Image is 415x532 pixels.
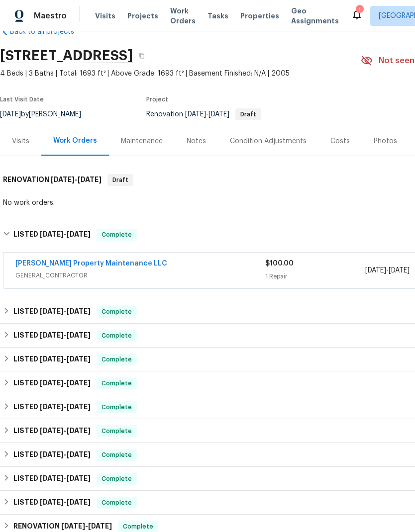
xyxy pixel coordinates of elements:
[40,355,91,362] span: -
[13,449,91,461] h6: LISTED
[67,308,91,315] span: [DATE]
[98,450,136,460] span: Complete
[40,231,91,238] span: -
[146,111,261,118] span: Renovation
[98,378,136,388] span: Complete
[98,230,136,240] span: Complete
[40,427,64,434] span: [DATE]
[108,175,132,185] span: Draft
[119,522,157,532] span: Complete
[98,426,136,436] span: Complete
[40,499,64,506] span: [DATE]
[67,231,91,238] span: [DATE]
[208,111,229,118] span: [DATE]
[40,308,91,315] span: -
[13,229,91,241] h6: LISTED
[374,136,397,146] div: Photos
[40,379,64,386] span: [DATE]
[40,332,64,339] span: [DATE]
[13,354,91,365] h6: LISTED
[356,6,363,16] div: 1
[61,523,112,530] span: -
[40,475,64,482] span: [DATE]
[389,267,410,274] span: [DATE]
[67,451,91,458] span: [DATE]
[365,267,386,274] span: [DATE]
[67,379,91,386] span: [DATE]
[40,475,91,482] span: -
[40,403,91,410] span: -
[98,474,136,484] span: Complete
[265,271,365,281] div: 1 Repair
[121,136,163,146] div: Maintenance
[67,499,91,506] span: [DATE]
[67,332,91,339] span: [DATE]
[127,11,158,21] span: Projects
[40,427,91,434] span: -
[3,174,102,186] h6: RENOVATION
[365,266,410,275] span: -
[40,451,91,458] span: -
[67,475,91,482] span: [DATE]
[15,270,265,280] span: GENERAL_CONTRACTOR
[13,401,91,413] h6: LISTED
[146,96,168,102] span: Project
[95,11,115,21] span: Visits
[185,111,206,118] span: [DATE]
[98,331,136,341] span: Complete
[185,111,229,118] span: -
[40,332,91,339] span: -
[40,499,91,506] span: -
[67,355,91,362] span: [DATE]
[207,12,228,19] span: Tasks
[51,176,75,183] span: [DATE]
[40,403,64,410] span: [DATE]
[291,6,339,26] span: Geo Assignments
[13,330,91,342] h6: LISTED
[88,523,112,530] span: [DATE]
[61,523,85,530] span: [DATE]
[230,136,307,146] div: Condition Adjustments
[240,11,279,21] span: Properties
[13,497,91,509] h6: LISTED
[98,355,136,364] span: Complete
[67,427,91,434] span: [DATE]
[236,111,260,117] span: Draft
[13,377,91,389] h6: LISTED
[187,136,206,146] div: Notes
[40,231,64,238] span: [DATE]
[40,355,64,362] span: [DATE]
[133,47,151,65] button: Copy Address
[40,379,91,386] span: -
[78,176,102,183] span: [DATE]
[98,402,136,412] span: Complete
[51,176,102,183] span: -
[170,6,196,26] span: Work Orders
[40,451,64,458] span: [DATE]
[53,136,97,146] div: Work Orders
[12,136,29,146] div: Visits
[98,498,136,508] span: Complete
[15,260,167,267] a: [PERSON_NAME] Property Maintenance LLC
[13,473,91,485] h6: LISTED
[330,136,350,146] div: Costs
[67,403,91,410] span: [DATE]
[265,260,294,267] span: $100.00
[40,308,64,315] span: [DATE]
[13,425,91,437] h6: LISTED
[13,306,91,318] h6: LISTED
[98,307,136,317] span: Complete
[34,11,67,21] span: Maestro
